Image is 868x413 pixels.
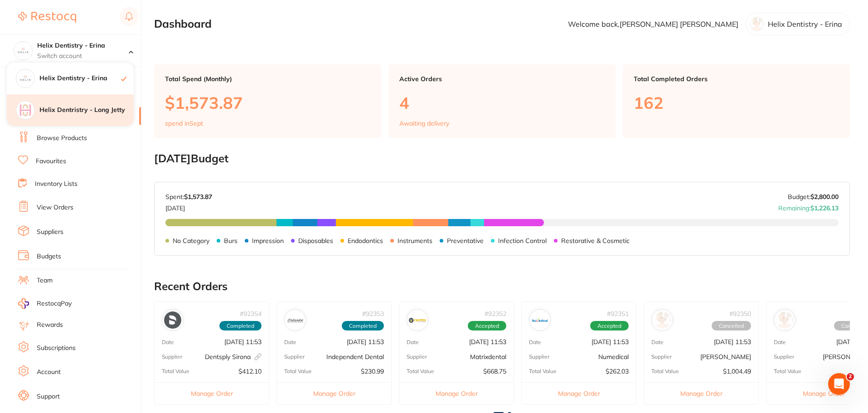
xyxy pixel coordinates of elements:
[36,157,66,166] a: Favourites
[184,193,212,201] strong: $1,573.87
[644,382,758,404] button: Manage Order
[37,276,53,285] a: Team
[284,368,312,374] p: Total Value
[37,299,72,308] span: RestocqPay
[447,237,484,244] p: Preventative
[788,193,839,200] p: Budget:
[714,338,751,345] p: [DATE] 11:53
[165,75,370,83] p: Total Spend (Monthly)
[778,201,839,212] p: Remaining:
[173,237,209,244] p: No Category
[224,338,262,345] p: [DATE] 11:53
[529,354,549,360] p: Supplier
[522,382,636,404] button: Manage Order
[623,64,850,138] a: Total Completed Orders162
[483,368,506,375] p: $668.75
[37,344,76,353] a: Subscriptions
[347,338,384,345] p: [DATE] 11:53
[162,354,182,360] p: Supplier
[398,237,432,244] p: Instruments
[37,392,60,401] a: Support
[37,252,61,261] a: Budgets
[154,18,212,30] h2: Dashboard
[165,120,203,127] p: spend in Sept
[37,228,63,237] a: Suppliers
[774,354,794,360] p: Supplier
[388,64,616,138] a: Active Orders4Awaiting delivery
[529,339,541,345] p: Date
[407,368,434,374] p: Total Value
[407,339,419,345] p: Date
[164,311,181,329] img: Dentsply Sirona
[277,382,391,404] button: Manage Order
[342,321,384,331] span: Completed
[606,368,629,375] p: $262.03
[205,353,262,360] p: Dentsply Sirona
[712,321,751,331] span: Cancelled
[284,339,296,345] p: Date
[37,203,73,212] a: View Orders
[37,321,63,330] a: Rewards
[498,237,547,244] p: Infection Control
[238,368,262,375] p: $412.10
[286,311,304,329] img: Independent Dental
[729,310,751,317] p: # 92350
[348,237,383,244] p: Endodontics
[14,42,32,60] img: Helix Dentistry - Erina
[240,310,262,317] p: # 92354
[590,321,629,331] span: Accepted
[847,373,854,380] span: 2
[162,339,174,345] p: Date
[399,382,514,404] button: Manage Order
[284,354,305,360] p: Supplier
[598,353,629,360] p: Numedical
[407,354,427,360] p: Supplier
[361,368,384,375] p: $230.99
[561,237,630,244] p: Restorative & Cosmetic
[162,368,189,374] p: Total Value
[165,93,370,112] p: $1,573.87
[154,152,850,165] h2: [DATE] Budget
[468,321,506,331] span: Accepted
[768,20,842,28] p: Helix Dentistry - Erina
[37,134,87,143] a: Browse Products
[362,310,384,317] p: # 92353
[224,237,238,244] p: Burs
[651,339,664,345] p: Date
[409,311,426,329] img: Matrixdental
[776,311,793,329] img: Adam Dental
[16,69,34,87] img: Helix Dentistry - Erina
[399,120,449,127] p: Awaiting delivery
[154,64,381,138] a: Total Spend (Monthly)$1,573.87spend inSept
[634,75,839,83] p: Total Completed Orders
[37,368,61,377] a: Account
[18,7,76,28] a: Restocq Logo
[165,201,212,212] p: [DATE]
[651,354,672,360] p: Supplier
[485,310,506,317] p: # 92352
[470,353,506,360] p: Matrixdental
[219,321,262,331] span: Completed
[654,311,671,329] img: Henry Schein Halas
[774,368,801,374] p: Total Value
[39,74,121,83] h4: Helix Dentistry - Erina
[18,298,29,309] img: RestocqPay
[252,237,284,244] p: Impression
[529,368,557,374] p: Total Value
[531,311,548,329] img: Numedical
[165,193,212,200] p: Spent:
[469,338,506,345] p: [DATE] 11:53
[18,12,76,23] img: Restocq Logo
[700,353,751,360] p: [PERSON_NAME]
[810,204,839,212] strong: $1,226.13
[810,193,839,201] strong: $2,800.00
[35,180,78,189] a: Inventory Lists
[154,280,850,293] h2: Recent Orders
[326,353,384,360] p: Independent Dental
[18,298,72,309] a: RestocqPay
[37,52,129,61] p: Switch account
[828,373,850,395] iframe: Intercom live chat
[774,339,786,345] p: Date
[607,310,629,317] p: # 92351
[568,20,738,28] p: Welcome back, [PERSON_NAME] [PERSON_NAME]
